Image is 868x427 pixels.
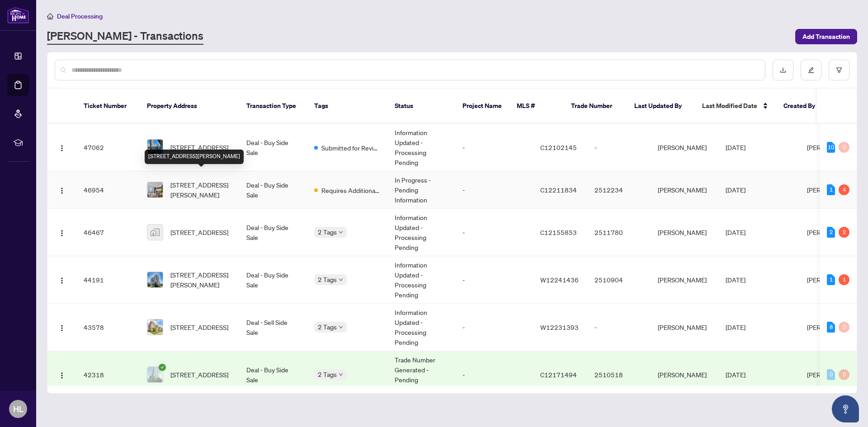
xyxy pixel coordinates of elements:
[318,227,337,237] span: 2 Tags
[540,186,577,194] span: C12211834
[239,256,307,304] td: Deal - Buy Side Sale
[239,351,307,399] td: Deal - Buy Side Sale
[726,228,745,236] span: [DATE]
[387,209,455,256] td: Information Updated - Processing Pending
[651,124,718,171] td: [PERSON_NAME]
[76,304,140,351] td: 43578
[807,143,856,151] span: [PERSON_NAME]
[7,7,29,23] img: logo
[455,351,533,399] td: -
[318,274,337,285] span: 2 Tags
[170,142,228,152] span: [STREET_ADDRESS]
[801,60,821,80] button: edit
[726,371,745,379] span: [DATE]
[455,89,509,124] th: Project Name
[827,369,835,380] div: 0
[776,89,830,124] th: Created By
[827,184,835,195] div: 1
[587,171,651,209] td: 2512234
[239,209,307,256] td: Deal - Buy Side Sale
[55,140,69,155] button: Logo
[239,89,307,124] th: Transaction Type
[839,274,849,285] div: 1
[387,256,455,304] td: Information Updated - Processing Pending
[540,371,577,379] span: C12171494
[839,184,849,195] div: 4
[76,171,140,209] td: 46954
[387,124,455,171] td: Information Updated - Processing Pending
[321,185,380,195] span: Requires Additional Docs
[55,183,69,197] button: Logo
[170,227,228,237] span: [STREET_ADDRESS]
[55,272,69,287] button: Logo
[651,351,718,399] td: [PERSON_NAME]
[455,209,533,256] td: -
[807,371,856,379] span: [PERSON_NAME]
[455,124,533,171] td: -
[58,324,66,332] img: Logo
[726,143,745,151] span: [DATE]
[839,322,849,333] div: 0
[780,67,786,73] span: download
[807,323,856,331] span: [PERSON_NAME]
[13,403,24,415] span: HL
[540,143,577,151] span: C12102145
[239,124,307,171] td: Deal - Buy Side Sale
[318,369,337,380] span: 2 Tags
[170,270,232,290] span: [STREET_ADDRESS][PERSON_NAME]
[339,325,343,329] span: down
[170,322,228,332] span: [STREET_ADDRESS]
[147,225,163,240] img: thumbnail-img
[339,230,343,235] span: down
[76,124,140,171] td: 47062
[795,29,857,44] button: Add Transaction
[455,171,533,209] td: -
[47,28,203,45] a: [PERSON_NAME] - Transactions
[651,171,718,209] td: [PERSON_NAME]
[58,187,66,194] img: Logo
[587,351,651,399] td: 2510518
[807,228,856,236] span: [PERSON_NAME]
[802,29,850,44] span: Add Transaction
[159,364,166,371] span: check-circle
[55,320,69,334] button: Logo
[76,256,140,304] td: 44191
[839,142,849,153] div: 0
[147,272,163,287] img: thumbnail-img
[147,182,163,197] img: thumbnail-img
[509,89,564,124] th: MLS #
[76,209,140,256] td: 46467
[239,304,307,351] td: Deal - Sell Side Sale
[140,89,239,124] th: Property Address
[147,140,163,155] img: thumbnail-img
[455,304,533,351] td: -
[58,145,66,152] img: Logo
[839,369,849,380] div: 0
[55,367,69,382] button: Logo
[455,256,533,304] td: -
[836,67,842,73] span: filter
[832,395,859,422] button: Open asap
[627,89,695,124] th: Last Updated By
[58,277,66,284] img: Logo
[540,228,577,236] span: C12155853
[827,142,835,153] div: 10
[321,143,380,153] span: Submitted for Review
[147,367,163,382] img: thumbnail-img
[587,124,651,171] td: -
[587,304,651,351] td: -
[387,89,455,124] th: Status
[147,319,163,335] img: thumbnail-img
[540,323,579,331] span: W12231393
[387,171,455,209] td: In Progress - Pending Information
[170,370,228,380] span: [STREET_ADDRESS]
[339,277,343,282] span: down
[58,372,66,379] img: Logo
[695,89,776,124] th: Last Modified Date
[540,276,579,284] span: W12241436
[651,209,718,256] td: [PERSON_NAME]
[47,13,53,19] span: home
[58,230,66,237] img: Logo
[807,186,856,194] span: [PERSON_NAME]
[239,171,307,209] td: Deal - Buy Side Sale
